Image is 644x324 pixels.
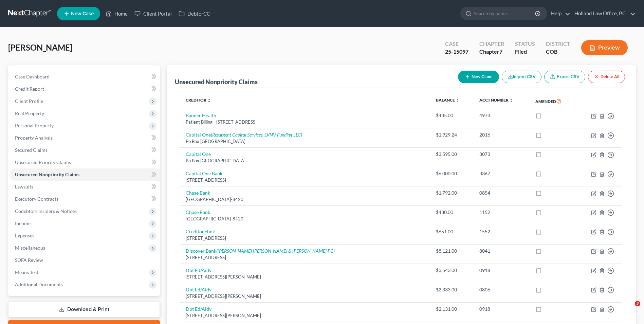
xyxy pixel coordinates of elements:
a: Creditonebnk [186,229,215,234]
div: [GEOGRAPHIC_DATA]-8420 [186,196,425,203]
div: Case [445,40,468,48]
div: $430.00 [436,209,468,216]
a: Chase Bank [186,190,210,196]
i: unfold_more [509,98,513,103]
input: Search by name... [474,7,536,20]
div: 0918 [479,267,525,274]
a: SOFA Review [10,254,160,266]
a: Client Portal [131,7,175,20]
div: [STREET_ADDRESS] [186,177,425,183]
div: Po Box [GEOGRAPHIC_DATA] [186,158,425,164]
a: Download & Print [8,302,160,318]
span: 3 [635,301,640,306]
div: $1,929.24 [436,131,468,138]
span: Lawsuits [15,184,33,190]
div: $651.00 [436,228,468,235]
div: 4973 [479,112,525,119]
div: Chapter [479,48,504,56]
div: Status [515,40,535,48]
i: unfold_more [456,98,460,103]
a: Creditor unfold_more [186,97,211,103]
span: Executory Contracts [15,196,58,202]
span: [PERSON_NAME] [8,42,72,52]
div: District [546,40,570,48]
button: Preview [581,40,628,55]
i: unfold_more [207,98,211,103]
span: Expenses [15,233,34,238]
span: Client Profile [15,98,43,104]
button: New Claim [458,71,499,83]
a: Dpt Ed/Aidv [186,287,211,292]
a: Discover Bank([PERSON_NAME] [PERSON_NAME] & [PERSON_NAME] PC) [186,248,335,254]
span: Unsecured Nonpriority Claims [15,172,79,177]
div: 2016 [479,131,525,138]
a: Banner Health [186,112,216,118]
a: Capital One Bank [186,170,222,176]
span: Additional Documents [15,282,63,287]
button: Import CSV [502,71,541,83]
span: 7 [499,48,502,55]
span: Case Dashboard [15,74,50,79]
div: $6,000.00 [436,170,468,177]
div: $2,333.00 [436,286,468,293]
a: Chase Bank [186,209,210,215]
span: Codebtors Insiders & Notices [15,208,77,214]
span: SOFA Review [15,257,43,263]
a: Lawsuits [10,181,160,193]
div: $3,595.00 [436,151,468,158]
span: Unsecured Priority Claims [15,159,71,165]
a: Property Analysis [10,132,160,144]
a: Dpt Ed/Aidv [186,267,211,273]
div: [STREET_ADDRESS][PERSON_NAME] [186,293,425,300]
a: Case Dashboard [10,71,160,83]
div: [STREET_ADDRESS][PERSON_NAME] [186,274,425,280]
span: Income [15,220,31,226]
a: DebtorCC [175,7,214,20]
div: Filed [515,48,535,56]
a: Capital One [186,151,211,157]
div: [GEOGRAPHIC_DATA]-8420 [186,216,425,222]
a: Acct Number unfold_more [479,97,513,103]
a: Dpt Ed/Aidv [186,306,211,312]
a: Help [548,7,570,20]
div: 8073 [479,151,525,158]
div: 8041 [479,248,525,254]
i: ([PERSON_NAME] [PERSON_NAME] & [PERSON_NAME] PC) [216,248,335,254]
a: Credit Report [10,83,160,95]
span: Miscellaneous [15,245,45,251]
a: Capital One(Resurgent Capital Services, LVNV Funding LLC) [186,132,302,138]
span: New Case [71,11,94,16]
span: Property Analysis [15,135,53,141]
a: Executory Contracts [10,193,160,205]
div: COB [546,48,570,56]
a: Secured Claims [10,144,160,156]
div: $8,121.00 [436,248,468,254]
div: 25-15097 [445,48,468,56]
span: Personal Property [15,123,54,128]
div: [STREET_ADDRESS] [186,254,425,261]
a: Unsecured Priority Claims [10,156,160,168]
a: Export CSV [544,71,585,83]
div: $1,792.00 [436,190,468,196]
th: Amended [530,93,576,109]
span: Credit Report [15,86,44,92]
div: $435.00 [436,112,468,119]
div: 0918 [479,306,525,312]
span: Means Test [15,269,38,275]
div: 1552 [479,228,525,235]
div: Unsecured Nonpriority Claims [175,78,258,86]
iframe: Intercom live chat [621,301,637,317]
div: [STREET_ADDRESS] [186,235,425,241]
div: $2,131.00 [436,306,468,312]
div: 0806 [479,286,525,293]
div: Patient Billing - [STREET_ADDRESS] [186,119,425,125]
button: Delete All [588,71,625,83]
div: Po Box [GEOGRAPHIC_DATA] [186,138,425,145]
a: Holland Law Office, P.C. [571,7,636,20]
div: Chapter [479,40,504,48]
div: 3367 [479,170,525,177]
a: Balance unfold_more [436,97,460,103]
a: Home [102,7,131,20]
div: $3,543.00 [436,267,468,274]
div: 0854 [479,190,525,196]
